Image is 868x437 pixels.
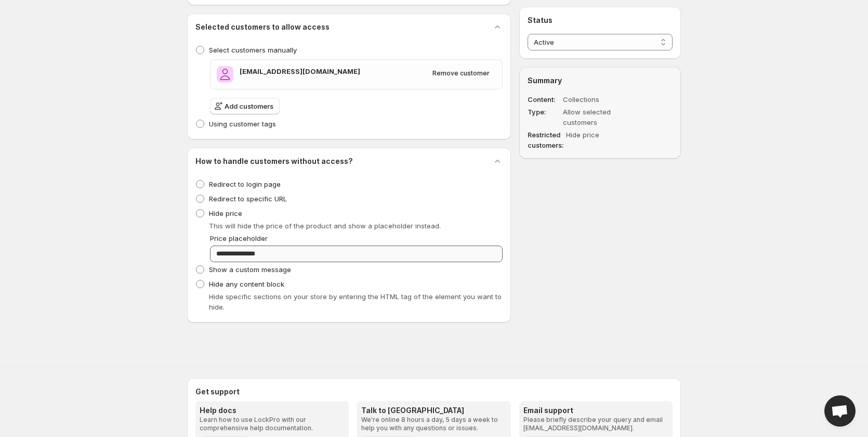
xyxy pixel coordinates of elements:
h2: Get support [195,387,673,397]
p: We're online 8 hours a day, 5 days a week to help you with any questions or issues. [361,416,506,432]
span: Redirect to login page [209,180,281,188]
span: Hide any content block [209,280,284,288]
dd: Allow selected customers [563,107,643,127]
dt: Content : [528,94,561,105]
dt: Restricted customers: [528,130,564,150]
h2: Selected customers to allow access [195,22,330,32]
span: Remove customer [432,69,490,78]
h2: Summary [528,75,673,86]
h3: [EMAIL_ADDRESS][DOMAIN_NAME] [240,66,426,76]
p: Please briefly describe your query and email [EMAIL_ADDRESS][DOMAIN_NAME]. [523,416,668,432]
dd: Collections [563,94,643,105]
h2: Status [528,15,673,25]
h3: Email support [523,405,668,416]
button: Remove customer [426,66,496,81]
span: Using customer tags [209,120,276,128]
p: Learn how to use LockPro with our comprehensive help documentation. [200,416,345,432]
div: Open chat [824,395,856,427]
span: Show a custom message [209,265,291,274]
h3: Talk to [GEOGRAPHIC_DATA] [361,405,506,416]
button: Add customers [210,98,280,114]
h2: How to handle customers without access? [195,156,353,166]
span: Add customers [225,101,273,111]
dt: Type : [528,107,561,127]
span: Price placeholder [210,234,268,242]
span: Redirect to specific URL [209,195,287,203]
span: Select customers manually [209,46,297,54]
span: agalcevskaa@gmail.com [217,66,233,83]
span: Hide specific sections on your store by entering the HTML tag of the element you want to hide. [209,292,502,311]
h3: Help docs [200,405,345,416]
span: This will hide the price of the product and show a placeholder instead. [209,222,441,230]
dd: Hide price [566,130,646,150]
span: Hide price [209,209,242,217]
